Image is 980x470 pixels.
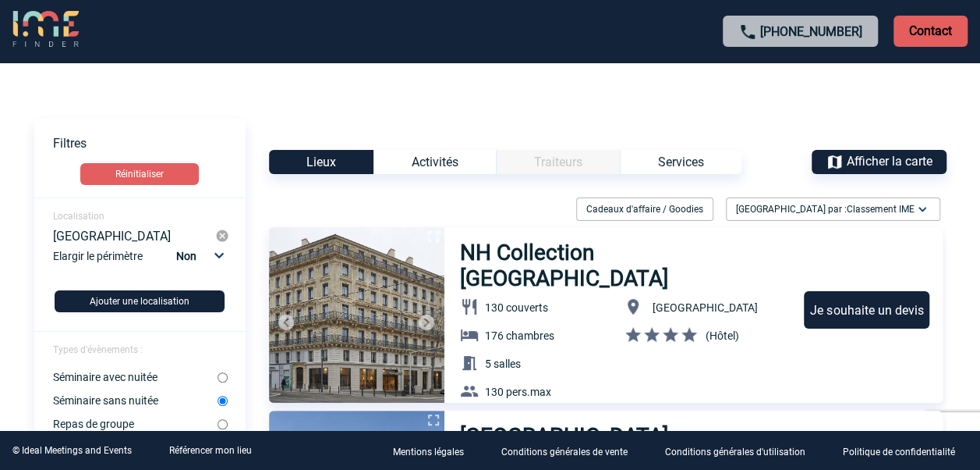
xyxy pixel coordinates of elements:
[460,354,479,372] img: baseline_meeting_room_white_24dp-b.png
[893,16,968,47] p: Contact
[485,358,521,370] span: 5 salles
[12,445,132,456] div: © Ideal Meetings and Events
[485,329,554,342] span: 176 chambres
[53,229,216,243] div: [GEOGRAPHIC_DATA]
[705,329,738,342] span: (Hôtel)
[53,394,218,407] label: Séminaire sans nuitée
[460,423,670,449] h3: [GEOGRAPHIC_DATA]
[393,447,464,458] p: Mentions légales
[373,150,496,174] div: Activités
[501,447,628,458] p: Conditions générales de vente
[53,418,218,430] label: Repas de groupe
[169,445,252,456] a: Référencer mon lieu
[80,163,199,185] button: Réinitialiser
[53,246,230,278] div: Elargir le périmètre
[570,198,720,221] div: Filtrer sur Cadeaux d'affaire / Goodies
[53,371,218,383] label: Séminaire avec nuitée
[53,211,104,222] span: Localisation
[653,443,830,458] a: Conditions générales d'utilisation
[830,443,980,458] a: Politique de confidentialité
[460,382,479,401] img: baseline_group_white_24dp-b.png
[496,150,620,174] div: Catégorie non disponible pour le type d’Événement sélectionné
[915,201,930,217] img: baseline_expand_more_white_24dp-b.png
[380,443,489,458] a: Mentions légales
[269,150,373,174] div: Lieux
[460,240,790,291] h3: NH Collection [GEOGRAPHIC_DATA]
[53,136,246,151] p: Filtres
[738,23,757,41] img: call-24-px.png
[485,386,551,398] span: 130 pers.max
[489,443,653,458] a: Conditions générales de vente
[665,447,805,458] p: Conditions générales d'utilisation
[215,229,229,243] img: cancel-24-px-g.png
[620,150,741,174] div: Services
[269,227,444,403] img: 1.jpg
[624,297,642,316] img: baseline_location_on_white_24dp-b.png
[460,326,479,344] img: baseline_hotel_white_24dp-b.png
[760,24,862,39] a: [PHONE_NUMBER]
[460,297,479,316] img: baseline_restaurant_white_24dp-b.png
[847,154,932,169] span: Afficher la carte
[843,447,955,458] p: Politique de confidentialité
[804,291,929,329] div: Je souhaite un devis
[55,290,225,312] button: Ajouter une localisation
[847,204,915,215] span: Classement IME
[485,301,548,314] span: 130 couverts
[736,201,915,217] span: [GEOGRAPHIC_DATA] par :
[34,163,246,185] a: Réinitialiser
[576,198,713,221] div: Cadeaux d'affaire / Goodies
[652,301,757,314] span: [GEOGRAPHIC_DATA]
[53,344,143,355] span: Types d'évènements :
